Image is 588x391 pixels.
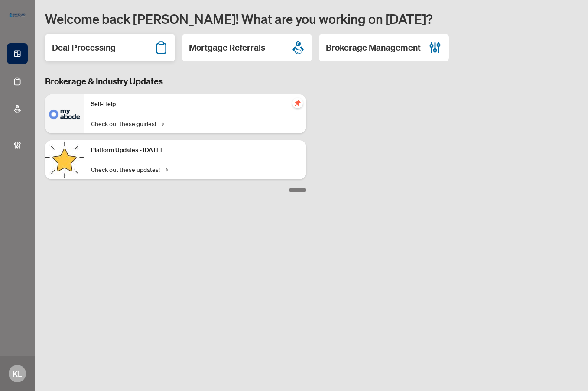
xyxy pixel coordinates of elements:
[7,11,28,19] img: logo
[91,100,299,109] p: Self-Help
[45,140,84,179] img: Platform Updates - September 16, 2025
[52,42,116,54] h2: Deal Processing
[292,98,303,108] span: pushpin
[91,145,299,155] p: Platform Updates - [DATE]
[189,42,265,54] h2: Mortgage Referrals
[45,75,306,87] h3: Brokerage & Industry Updates
[163,165,168,174] span: →
[159,119,164,128] span: →
[45,10,578,27] h1: Welcome back [PERSON_NAME]! What are you working on [DATE]?
[91,165,168,174] a: Check out these updates!→
[91,119,164,128] a: Check out these guides!→
[45,94,84,133] img: Self-Help
[13,368,22,380] span: KL
[553,361,579,387] button: Open asap
[326,42,421,54] h2: Brokerage Management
